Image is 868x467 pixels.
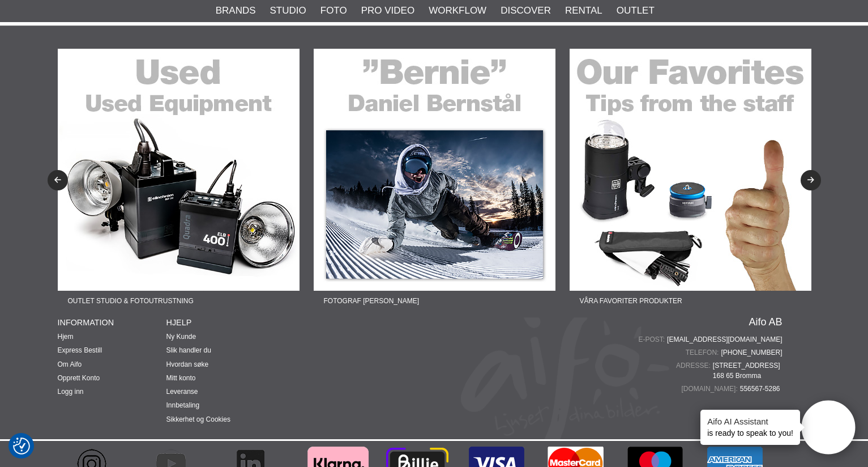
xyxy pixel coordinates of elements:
a: [PHONE_NUMBER] [721,347,782,358]
a: Pro Video [361,3,414,18]
h4: INFORMATION [58,317,166,328]
a: Om Aifo [58,360,82,368]
a: Discover [501,3,551,18]
span: Fotograf [PERSON_NAME] [314,291,429,311]
a: [EMAIL_ADDRESS][DOMAIN_NAME] [667,334,782,345]
span: [DOMAIN_NAME]: [681,384,739,394]
a: Rental [565,3,602,18]
span: 556567-5286 [740,384,783,394]
img: Ad:22-05F banner-sidfot-favorites.jpg [570,49,811,291]
span: Outlet Studio & Fotoutrustning [58,291,204,311]
h4: Aifo AI Assistant [707,415,793,427]
a: Ad:22-03F banner-sidfot-used.jpgOutlet Studio & Fotoutrustning [58,49,300,311]
a: Hvordan søke [166,360,209,368]
h4: HJELP [166,317,275,328]
button: Samtykkepreferanser [13,436,30,456]
a: Studio [270,3,306,18]
a: Foto [320,3,347,18]
a: Ad:22-04F banner-sidfot-bernie.jpgFotograf [PERSON_NAME] [314,49,555,311]
div: is ready to speak to you! [700,410,800,445]
a: Ny Kunde [166,333,196,341]
a: Mitt konto [166,374,196,382]
a: Workflow [429,3,486,18]
a: Express Bestill [58,346,102,354]
span: Telefon: [686,347,721,358]
button: Previous [48,170,68,190]
a: Slik handler du [166,346,211,354]
span: [STREET_ADDRESS] 168 65 Bromma [713,360,783,381]
img: Ad:22-04F banner-sidfot-bernie.jpg [314,49,555,291]
a: Hjem [58,333,74,341]
a: Ad:22-05F banner-sidfot-favorites.jpgVåra favoriter produkter [570,49,811,311]
span: E-post: [638,334,667,345]
img: Ad:22-03F banner-sidfot-used.jpg [58,49,300,291]
span: Våra favoriter produkter [570,291,692,311]
a: Logg inn [58,388,84,396]
a: Opprett Konto [58,374,100,382]
a: Leveranse [166,388,198,396]
a: Aifo AB [749,317,782,327]
a: Brands [216,3,256,18]
span: Adresse: [676,360,713,371]
a: Outlet [617,3,655,18]
img: Revisit consent button [13,438,30,455]
a: Innbetaling [166,401,200,409]
a: Sikkerhet og Cookies [166,415,230,423]
button: Next [801,170,821,190]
